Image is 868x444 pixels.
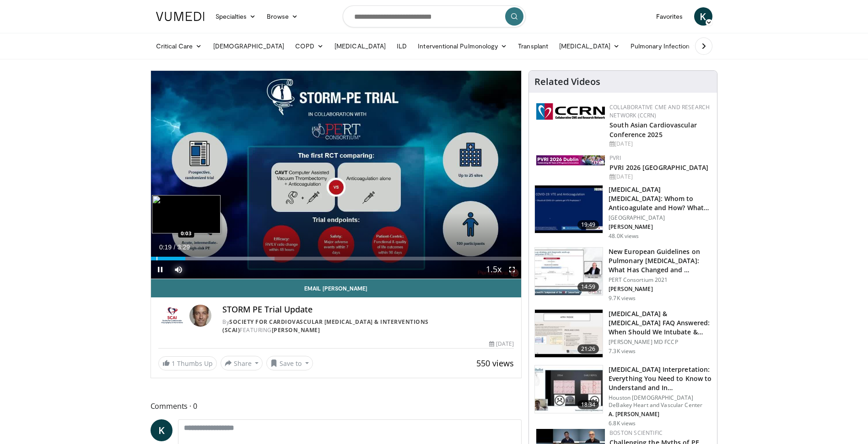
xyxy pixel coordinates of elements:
a: Pulmonary Infection [625,37,704,55]
h3: [MEDICAL_DATA] Interpretation: Everything You Need to Know to Understand and In… [609,365,712,392]
a: 19:49 [MEDICAL_DATA] [MEDICAL_DATA]: Whom to Anticoagulate and How? What Agents to… [GEOGRAPHIC_D... [534,185,712,240]
div: [DATE] [609,173,710,181]
a: South Asian Cardiovascular Conference 2025 [609,121,697,139]
span: Comments 0 [151,400,522,412]
p: 48.0K views [609,233,639,240]
a: 21:26 [MEDICAL_DATA] & [MEDICAL_DATA] FAQ Answered: When Should We Intubate & How Do We Adj… [PER... [534,309,712,358]
img: 0f7493d4-2bdb-4f17-83da-bd9accc2ebef.150x105_q85_crop-smart_upscale.jpg [535,310,603,357]
a: 14:59 New European Guidelines on Pulmonary [MEDICAL_DATA]: What Has Changed and … PERT Consortium... [534,247,712,302]
a: K [151,419,173,441]
video-js: Video Player [151,71,522,279]
h4: Related Videos [534,76,600,87]
a: Transplant [512,37,554,55]
a: Specialties [210,7,262,26]
p: PERT Consortium 2021 [609,276,712,284]
div: [DATE] [609,140,710,148]
p: Houston [DEMOGRAPHIC_DATA] DeBakey Heart and Vascular Center [609,394,712,409]
h3: [MEDICAL_DATA] & [MEDICAL_DATA] FAQ Answered: When Should We Intubate & How Do We Adj… [609,309,712,337]
a: [MEDICAL_DATA] [554,37,625,55]
p: [PERSON_NAME] [609,285,712,293]
span: 21:26 [577,344,599,354]
p: [PERSON_NAME] MD FCCP [609,338,712,346]
a: PVRI 2026 [GEOGRAPHIC_DATA] [609,163,708,172]
button: Fullscreen [503,260,521,279]
a: K [694,7,712,26]
h4: STORM PE Trial Update [222,305,514,315]
div: [DATE] [489,340,514,348]
a: 1 Thumbs Up [158,356,217,370]
a: Boston Scientific [609,429,663,437]
img: a04ee3ba-8487-4636-b0fb-5e8d268f3737.png.150x105_q85_autocrop_double_scale_upscale_version-0.2.png [536,103,605,120]
p: 9.7K views [609,295,636,302]
span: 3:29 [178,243,190,251]
a: Society for Cardiovascular [MEDICAL_DATA] & Interventions (SCAI) [222,318,429,334]
img: Society for Cardiovascular Angiography & Interventions (SCAI) [158,305,186,327]
img: 19d6f46f-fc51-4bbe-aa3f-ab0c4992aa3b.150x105_q85_crop-smart_upscale.jpg [535,185,603,233]
a: Email [PERSON_NAME] [151,279,522,297]
span: 1 [172,359,175,368]
span: 18:34 [577,400,599,409]
p: A. [PERSON_NAME] [609,411,712,418]
img: Avatar [189,305,211,327]
span: 550 views [476,358,514,369]
a: Collaborative CME and Research Network (CCRN) [609,103,710,119]
a: Critical Care [151,37,208,55]
img: image.jpeg [152,195,221,233]
div: Progress Bar [151,257,522,260]
button: Pause [151,260,169,279]
a: [MEDICAL_DATA] [329,37,391,55]
p: 7.3K views [609,348,636,355]
button: Save to [266,356,313,370]
a: COPD [290,37,329,55]
a: [DEMOGRAPHIC_DATA] [208,37,290,55]
img: VuMedi Logo [156,12,205,21]
span: 14:59 [577,282,599,291]
button: Mute [169,260,188,279]
button: Playback Rate [485,260,503,279]
p: 6.8K views [609,420,636,427]
span: / [174,243,176,251]
img: 0c0338ca-5dd8-4346-a5ad-18bcc17889a0.150x105_q85_crop-smart_upscale.jpg [535,248,603,295]
a: Interventional Pulmonology [412,37,512,55]
input: Search topics, interventions [343,5,526,27]
img: 33783847-ac93-4ca7-89f8-ccbd48ec16ca.webp.150x105_q85_autocrop_double_scale_upscale_version-0.2.jpg [536,155,605,165]
a: ILD [391,37,412,55]
p: [PERSON_NAME] [609,223,712,231]
h3: New European Guidelines on Pulmonary [MEDICAL_DATA]: What Has Changed and … [609,247,712,275]
img: bf7e9c6c-21f2-4f78-a6f9-9f6863ddb059.150x105_q85_crop-smart_upscale.jpg [535,365,603,413]
div: By FEATURING [222,318,514,334]
p: [GEOGRAPHIC_DATA] [609,214,712,222]
a: Favorites [651,7,689,26]
a: [PERSON_NAME] [272,326,320,334]
span: 0:19 [159,243,172,251]
a: 18:34 [MEDICAL_DATA] Interpretation: Everything You Need to Know to Understand and In… Houston [D... [534,365,712,427]
span: 19:49 [577,220,599,229]
a: PVRI [609,154,621,162]
button: Share [221,356,263,370]
h3: [MEDICAL_DATA] [MEDICAL_DATA]: Whom to Anticoagulate and How? What Agents to… [609,185,712,212]
a: Browse [261,7,303,26]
